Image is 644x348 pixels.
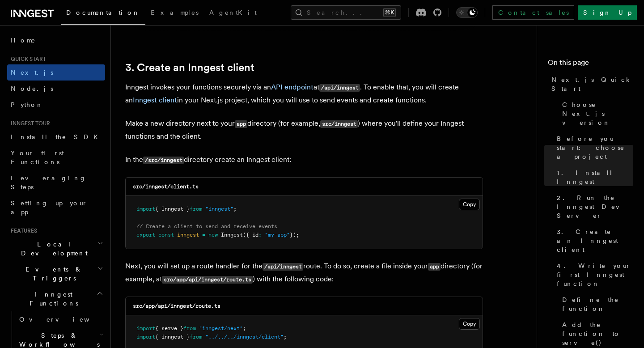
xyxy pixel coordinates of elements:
button: Copy [459,199,480,210]
span: Install the SDK [11,133,103,140]
span: 4. Write your first Inngest function [557,261,633,288]
span: ({ id [243,232,258,238]
span: : [258,232,262,238]
span: AgentKit [209,9,257,16]
a: Contact sales [492,5,574,20]
span: Inngest [221,232,243,238]
a: Next.js [7,64,105,81]
a: Home [7,32,105,48]
span: "../../../inngest/client" [205,334,284,340]
code: src/inngest/client.ts [133,183,199,190]
span: Leveraging Steps [11,174,86,191]
span: "inngest/next" [199,325,243,331]
button: Local Development [7,236,105,261]
a: AgentKit [204,3,262,24]
kbd: ⌘K [383,8,396,17]
span: from [190,206,202,212]
span: 2. Run the Inngest Dev Server [557,193,633,220]
span: Features [7,227,37,234]
button: Events & Triggers [7,261,105,286]
span: = [202,232,205,238]
span: Setting up your app [11,199,88,216]
a: Documentation [61,3,145,25]
p: Next, you will set up a route handler for the route. To do so, create a file inside your director... [125,260,483,286]
span: "my-app" [265,232,290,238]
span: Before you start: choose a project [557,134,633,161]
p: In the directory create an Inngest client: [125,153,483,166]
span: new [208,232,218,238]
span: Add the function to serve() [562,320,633,347]
a: Examples [145,3,204,24]
button: Search...⌘K [291,5,401,20]
a: Define the function [559,292,633,317]
a: 2. Run the Inngest Dev Server [553,190,633,224]
a: 3. Create an Inngest client [553,224,633,258]
a: Choose Next.js version [559,97,633,131]
span: Inngest tour [7,120,50,127]
a: Python [7,97,105,113]
span: Documentation [66,9,140,16]
a: API endpoint [271,83,314,91]
a: Install the SDK [7,129,105,145]
code: /api/inngest [263,263,303,271]
span: ; [243,325,246,331]
span: ; [233,206,237,212]
span: 1. Install Inngest [557,168,633,186]
span: ; [284,334,287,340]
span: Quick start [7,55,46,63]
code: src/inngest [320,120,358,128]
span: Node.js [11,85,53,92]
p: Inngest invokes your functions securely via an at . To enable that, you will create an in your Ne... [125,81,483,106]
a: Your first Functions [7,145,105,170]
span: Define the function [562,295,633,313]
a: Overview [16,311,105,327]
h4: On this page [548,57,633,72]
span: Next.js [11,69,53,76]
span: { Inngest } [155,206,190,212]
span: }); [290,232,299,238]
span: const [158,232,174,238]
span: Examples [151,9,199,16]
span: // Create a client to send and receive events [136,223,277,229]
button: Copy [459,318,480,330]
a: Sign Up [578,5,637,20]
span: Python [11,101,43,108]
span: import [136,334,155,340]
a: 4. Write your first Inngest function [553,258,633,292]
span: import [136,325,155,331]
span: { inngest } [155,334,190,340]
a: Node.js [7,81,105,97]
span: "inngest" [205,206,233,212]
button: Inngest Functions [7,286,105,311]
a: Before you start: choose a project [553,131,633,165]
span: from [190,334,202,340]
span: Local Development [7,240,97,258]
a: Setting up your app [7,195,105,220]
span: inngest [177,232,199,238]
span: 3. Create an Inngest client [557,227,633,254]
code: app [428,263,441,271]
span: export [136,232,155,238]
code: app [235,120,247,128]
span: { serve } [155,325,183,331]
span: Choose Next.js version [562,100,633,127]
button: Toggle dark mode [456,7,478,18]
a: 1. Install Inngest [553,165,633,190]
span: Next.js Quick Start [551,75,633,93]
span: Your first Functions [11,149,64,166]
span: Overview [19,316,111,323]
code: /src/inngest [143,157,184,164]
code: src/app/api/inngest/route.ts [133,303,220,309]
code: src/app/api/inngest/route.ts [162,276,253,284]
span: Events & Triggers [7,265,97,283]
a: Inngest client [133,96,177,104]
p: Make a new directory next to your directory (for example, ) where you'll define your Inngest func... [125,117,483,143]
span: Inngest Functions [7,290,97,308]
a: 3. Create an Inngest client [125,61,254,74]
a: Leveraging Steps [7,170,105,195]
a: Next.js Quick Start [548,72,633,97]
code: /api/inngest [319,84,360,92]
span: Home [11,36,36,45]
span: from [183,325,196,331]
span: import [136,206,155,212]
